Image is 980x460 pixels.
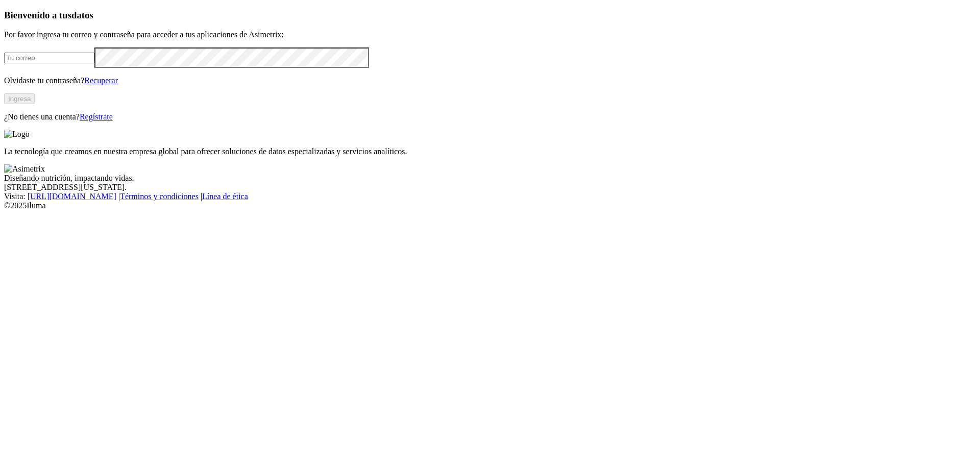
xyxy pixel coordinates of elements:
div: [STREET_ADDRESS][US_STATE]. [4,183,976,192]
a: Regístrate [80,112,113,121]
span: datos [71,10,93,20]
p: ¿No tienes una cuenta? [4,112,976,122]
img: Asimetrix [4,164,45,174]
a: Recuperar [84,76,118,85]
img: Logo [4,130,30,139]
a: Línea de ética [202,192,248,201]
a: [URL][DOMAIN_NAME] [28,192,116,201]
a: Términos y condiciones [120,192,199,201]
div: © 2025 Iluma [4,201,976,210]
h3: Bienvenido a tus [4,10,976,21]
div: Visita : | | [4,192,976,201]
p: Por favor ingresa tu correo y contraseña para acceder a tus aplicaciones de Asimetrix: [4,30,976,39]
div: Diseñando nutrición, impactando vidas. [4,174,976,183]
p: La tecnología que creamos en nuestra empresa global para ofrecer soluciones de datos especializad... [4,147,976,156]
input: Tu correo [4,53,94,63]
p: Olvidaste tu contraseña? [4,76,976,85]
button: Ingresa [4,93,35,104]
